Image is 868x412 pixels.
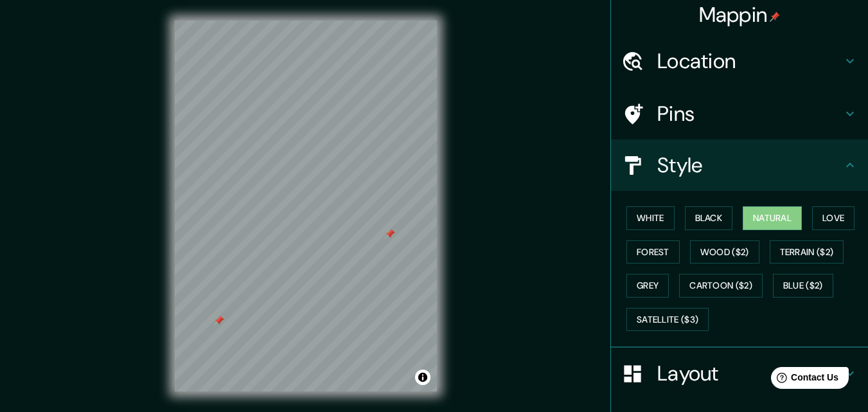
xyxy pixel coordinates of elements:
[657,361,842,386] h4: Layout
[690,240,759,264] button: Wood ($2)
[685,206,733,230] button: Black
[657,101,842,127] h4: Pins
[770,240,844,264] button: Terrain ($2)
[175,21,437,391] canvas: Map
[679,274,763,298] button: Cartoon ($2)
[611,35,868,87] div: Location
[812,206,855,230] button: Love
[754,362,854,398] iframe: Help widget launcher
[626,206,675,230] button: White
[611,348,868,399] div: Layout
[626,274,669,298] button: Grey
[770,12,780,22] img: pin-icon.png
[626,240,680,264] button: Forest
[773,274,833,298] button: Blue ($2)
[626,308,709,332] button: Satellite ($3)
[611,88,868,139] div: Pins
[657,48,842,74] h4: Location
[657,152,842,178] h4: Style
[611,139,868,191] div: Style
[699,2,781,28] h4: Mappin
[415,370,430,385] button: Toggle attribution
[743,206,802,230] button: Natural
